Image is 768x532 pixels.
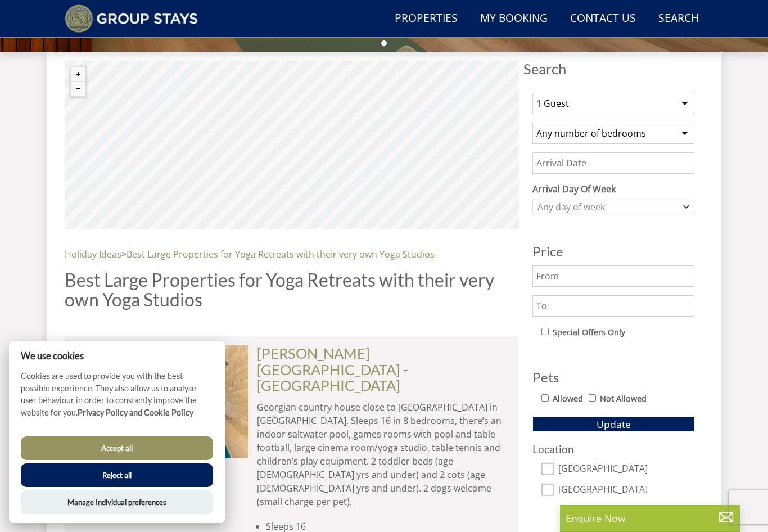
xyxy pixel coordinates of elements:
a: Contact Us [566,6,640,31]
p: Enquire Now [566,511,734,525]
label: [GEOGRAPHIC_DATA] [558,484,694,497]
h3: Location [532,443,694,455]
h1: Best Large Properties for Yoga Retreats with their very own Yoga Studios [65,270,519,309]
img: Group Stays [65,4,198,33]
span: Update [597,417,631,431]
a: Search [654,6,703,31]
canvas: Map [65,61,519,229]
a: [GEOGRAPHIC_DATA] [257,377,400,394]
label: Not Allowed [600,393,647,405]
h2: We use cookies [9,350,225,361]
label: Special Offers Only [553,326,625,339]
a: Holiday Ideas [65,248,121,260]
a: Privacy Policy and Cookie Policy [78,408,193,417]
button: Zoom out [71,82,85,96]
h3: Price [532,244,694,259]
input: Arrival Date [532,152,694,174]
span: Search [523,61,703,76]
p: Georgian country house close to [GEOGRAPHIC_DATA] in [GEOGRAPHIC_DATA]. Sleeps 16 in 8 bedrooms, ... [257,400,510,508]
a: Best Large Properties for Yoga Retreats with their very own Yoga Studios [127,248,435,260]
p: Cookies are used to provide you with the best possible experience. They also allow us to analyse ... [9,370,225,427]
h3: Pets [532,370,694,385]
a: [PERSON_NAME][GEOGRAPHIC_DATA] [257,345,400,377]
input: To [532,295,694,317]
label: Arrival Day Of Week [532,182,694,196]
button: Update [532,416,694,432]
button: Manage Individual preferences [21,490,213,514]
span: - [257,361,408,394]
input: From [532,265,694,287]
button: Accept all [21,436,213,460]
label: Allowed [553,393,583,405]
button: Zoom in [71,67,85,82]
div: Combobox [532,199,694,215]
button: Reject all [21,463,213,487]
span: > [121,248,127,260]
div: Any day of week [535,201,680,213]
a: Properties [390,6,462,31]
label: [GEOGRAPHIC_DATA] [558,463,694,476]
a: My Booking [476,6,552,31]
